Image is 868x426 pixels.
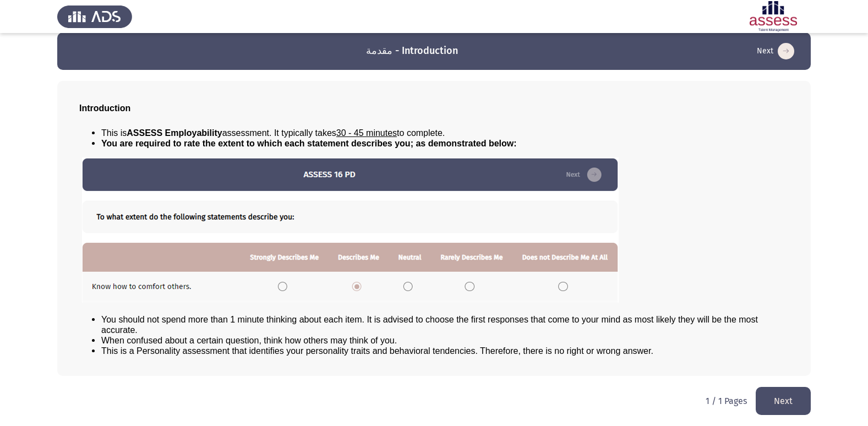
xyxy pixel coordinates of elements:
span: When confused about a certain question, think how others may think of you. [101,336,397,345]
span: This is assessment. It typically takes to complete. [101,128,445,138]
span: You should not spend more than 1 minute thinking about each item. It is advised to choose the fir... [101,315,758,335]
b: ASSESS Employability [127,128,222,138]
span: You are required to rate the extent to which each statement describes you; as demonstrated below: [101,139,517,148]
u: 30 - 45 minutes [336,128,397,138]
p: 1 / 1 Pages [706,396,747,406]
span: This is a Personality assessment that identifies your personality traits and behavioral tendencie... [101,346,653,356]
img: Assess Talent Management logo [57,1,132,32]
span: Introduction [79,103,130,113]
button: load next page [754,42,798,60]
img: Assessment logo of ASSESS Employability - EBI [736,1,811,32]
h3: مقدمة - Introduction [366,44,458,58]
button: load next page [756,387,811,415]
